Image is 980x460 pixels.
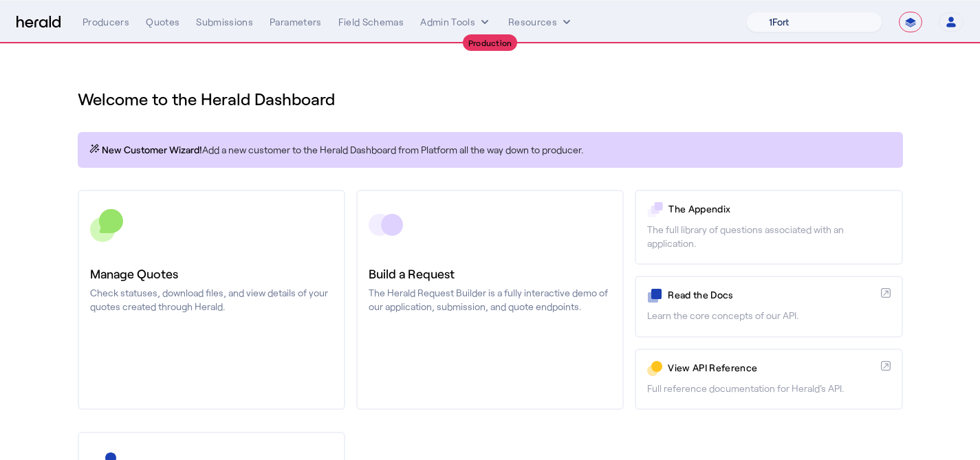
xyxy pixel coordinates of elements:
a: Read the DocsLearn the core concepts of our API. [635,276,902,337]
div: Field Schemas [338,15,404,29]
a: Manage QuotesCheck statuses, download files, and view details of your quotes created through Herald. [78,190,345,410]
a: Build a RequestThe Herald Request Builder is a fully interactive demo of our application, submiss... [356,190,624,410]
span: New Customer Wizard! [102,143,202,157]
button: internal dropdown menu [420,15,492,29]
h3: Manage Quotes [90,264,333,283]
a: View API ReferenceFull reference documentation for Herald's API. [635,349,902,410]
div: Producers [83,15,129,29]
p: View API Reference [668,361,875,375]
h3: Build a Request [369,264,611,283]
p: Check statuses, download files, and view details of your quotes created through Herald. [90,286,333,314]
a: The AppendixThe full library of questions associated with an application. [635,190,902,265]
button: Resources dropdown menu [508,15,574,29]
img: Herald Logo [17,16,61,29]
div: Quotes [146,15,179,29]
p: Full reference documentation for Herald's API. [647,382,890,395]
p: Learn the core concepts of our API. [647,309,890,322]
p: Read the Docs [668,288,875,302]
div: Production [463,34,518,51]
p: Add a new customer to the Herald Dashboard from Platform all the way down to producer. [89,143,892,157]
p: The full library of questions associated with an application. [647,223,890,250]
p: The Herald Request Builder is a fully interactive demo of our application, submission, and quote ... [369,286,611,314]
div: Parameters [270,15,322,29]
h1: Welcome to the Herald Dashboard [78,88,903,110]
p: The Appendix [668,202,890,216]
div: Submissions [196,15,253,29]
